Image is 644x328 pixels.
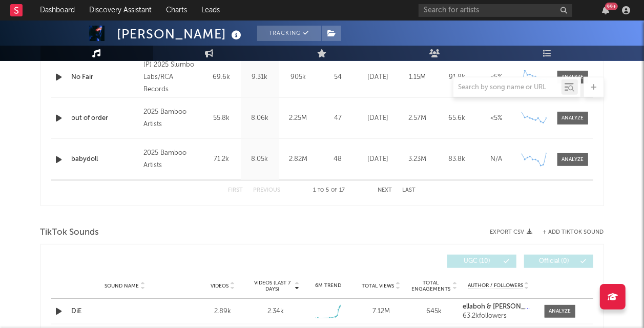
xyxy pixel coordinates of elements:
[72,154,139,165] a: babydoll
[205,154,238,165] div: 71.2k
[440,72,474,83] div: 91.8k
[318,188,324,193] span: to
[243,72,277,83] div: 9.31k
[410,280,451,292] span: Total Engagements
[228,188,243,193] button: First
[320,113,356,124] div: 47
[361,113,396,124] div: [DATE]
[320,72,356,83] div: 54
[463,303,546,310] strong: ellaboh & [PERSON_NAME]
[533,230,604,235] button: + Add TikTok Sound
[403,188,416,193] button: Last
[282,72,315,83] div: 905k
[362,283,394,289] span: Total Views
[361,72,396,83] div: [DATE]
[304,282,352,290] div: 6M Trend
[447,255,516,268] button: UGC(10)
[211,283,229,289] span: Videos
[480,72,514,83] div: <5%
[205,72,238,83] div: 69.6k
[524,255,593,268] button: Official(0)
[605,3,618,10] div: 99 +
[254,188,281,193] button: Previous
[490,229,533,235] button: Export CSV
[301,184,358,197] div: 1 5 17
[199,306,247,317] div: 2.89k
[105,283,139,289] span: Sound Name
[468,282,523,289] span: Author / Followers
[361,154,396,165] div: [DATE]
[252,280,293,292] span: Videos (last 7 days)
[440,113,474,124] div: 65.6k
[454,258,501,264] span: UGC ( 10 )
[480,154,514,165] div: N/A
[72,113,139,124] a: out of order
[357,306,405,317] div: 7.12M
[401,72,435,83] div: 1.15M
[243,113,277,124] div: 8.06k
[72,306,179,317] a: DiE
[463,303,534,311] a: ellaboh & [PERSON_NAME]
[143,147,199,172] div: 2025 Bamboo Artists
[257,26,321,41] button: Tracking
[117,26,244,43] div: [PERSON_NAME]
[410,306,458,317] div: 645k
[440,154,474,165] div: 83.8k
[480,113,514,124] div: <5%
[282,113,315,124] div: 2.25M
[40,227,99,239] span: TikTok Sounds
[72,72,139,83] a: No Fair
[143,106,199,131] div: 2025 Bamboo Artists
[320,154,356,165] div: 48
[378,188,392,193] button: Next
[453,84,562,92] input: Search by song name or URL
[401,154,435,165] div: 3.23M
[419,4,572,17] input: Search for artists
[543,230,604,235] button: + Add TikTok Sound
[243,154,277,165] div: 8.05k
[205,113,238,124] div: 55.8k
[331,188,338,193] span: of
[531,258,578,264] span: Official ( 0 )
[602,6,609,14] button: 99+
[267,306,284,317] div: 2.34k
[282,154,315,165] div: 2.82M
[463,313,534,320] div: 63.2k followers
[401,113,435,124] div: 2.57M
